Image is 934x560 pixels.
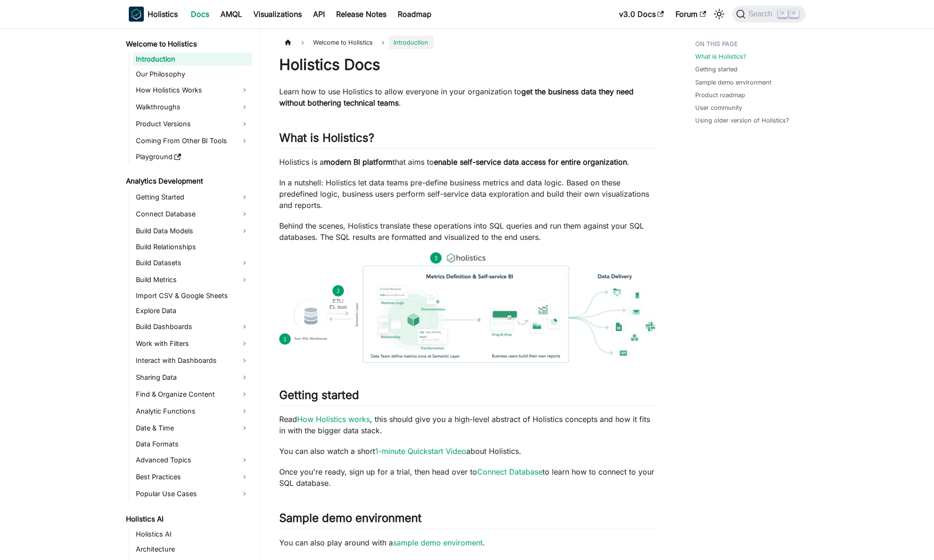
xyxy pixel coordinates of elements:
a: Home page [279,36,297,49]
strong: modern BI platform [324,157,392,167]
kbd: ⌘ [778,9,787,18]
a: Build Metrics [133,272,252,287]
p: Holistics is a that aims to . [279,156,658,168]
a: Work with Filters [133,336,252,351]
a: What is Holistics? [695,52,746,61]
a: How Holistics Works [133,83,252,98]
button: Switch between dark and light mode (currently light mode) [712,7,727,22]
img: How Holistics fits in your Data Stack [279,252,658,363]
a: Product Versions [133,116,252,131]
a: sample demo enviroment [393,538,483,547]
a: Forum [670,7,712,22]
a: Build Datasets [133,255,252,270]
span: Introduction [389,36,433,49]
a: Date & Time [133,421,252,436]
p: Read , this should give you a high-level abstract of Holistics concepts and how it fits in with t... [279,414,658,436]
a: HolisticsHolistics [129,7,178,22]
p: You can also watch a short about Holistics. [279,445,658,457]
a: v3.0 Docs [613,7,670,22]
a: Getting started [695,65,738,74]
a: Our Philosophy [133,68,252,81]
a: Architecture [133,543,252,556]
a: Find & Organize Content [133,387,252,402]
a: Product roadmap [695,91,745,100]
a: Popular Use Cases [133,486,252,501]
a: Sample demo environment [695,78,771,87]
kbd: K [789,9,799,18]
button: Search (Command+K) [732,6,805,23]
a: Build Data Models [133,223,252,238]
a: Getting Started [133,190,252,205]
a: Release Notes [330,7,392,22]
a: Visualizations [248,7,307,22]
a: Sharing Data [133,370,252,385]
a: Best Practices [133,469,252,484]
a: AMQL [215,7,248,22]
a: Analytic Functions [133,404,252,419]
a: API [307,7,330,22]
p: In a nutshell: Holistics let data teams pre-define business metrics and data logic. Based on thes... [279,177,658,211]
a: Connect Database [477,467,542,476]
a: Playground [133,150,252,163]
a: Analytics Development [123,175,252,188]
h2: What is Holistics? [279,131,658,149]
nav: Breadcrumbs [279,36,658,49]
a: Walkthroughs [133,100,252,115]
h2: Getting started [279,388,658,406]
span: Welcome to Holistics [308,36,377,49]
a: Welcome to Holistics [123,38,252,51]
a: Build Relationships [133,240,252,253]
a: User community [695,103,742,112]
a: Connect Database [133,207,252,222]
a: Holistics AI [123,513,252,526]
a: Build Dashboards [133,319,252,334]
b: Holistics [148,8,178,20]
p: You can also play around with a . [279,537,658,548]
a: Docs [185,7,215,22]
a: How Holistics works [297,414,370,424]
p: Once you're ready, sign up for a trial, then head over to to learn how to connect to your SQL dat... [279,466,658,489]
img: Holistics [129,7,144,22]
h2: Sample demo environment [279,511,658,529]
a: 1-minute Quickstart Video [375,446,466,456]
a: Data Formats [133,437,252,451]
a: Using older version of Holistics? [695,116,789,125]
h1: Holistics Docs [279,55,658,74]
a: Advanced Topics [133,453,252,468]
strong: enable self-service data access for entire organization [434,157,627,167]
p: Behind the scenes, Holistics translate these operations into SQL queries and run them against you... [279,220,658,243]
a: Roadmap [392,7,437,22]
a: Holistics AI [133,528,252,541]
a: Explore Data [133,304,252,317]
p: Learn how to use Holistics to allow everyone in your organization to . [279,86,658,108]
nav: Docs sidebar [119,28,260,560]
a: Introduction [133,53,252,66]
a: Import CSV & Google Sheets [133,289,252,302]
span: Search [746,10,778,18]
a: Coming From Other BI Tools [133,133,252,148]
a: Interact with Dashboards [133,353,252,368]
